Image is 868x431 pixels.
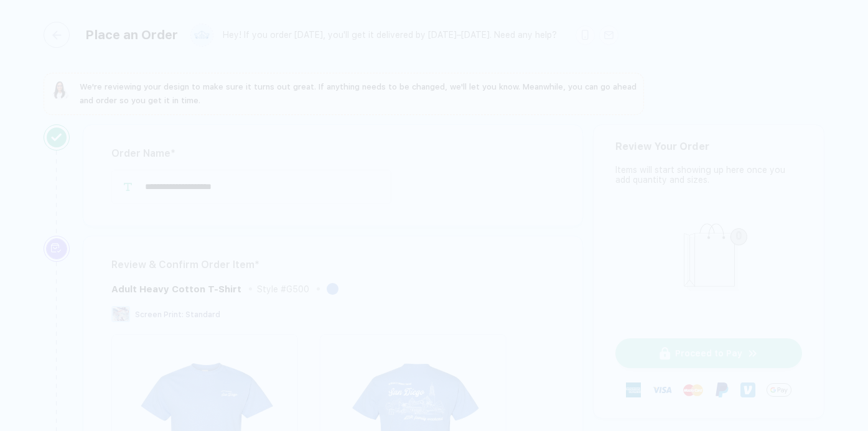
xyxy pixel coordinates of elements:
[658,215,760,305] img: shopping_bag.png
[652,380,672,400] img: visa
[626,382,641,397] img: express
[51,80,637,108] button: We're reviewing your design to make sure it turns out great. If anything needs to be changed, we'...
[714,382,729,397] img: Paypal
[85,27,178,42] div: Place an Order
[257,284,309,294] div: Style # G500
[51,80,71,100] img: sophie
[223,30,557,40] div: Hey! If you order [DATE], you'll get it delivered by [DATE]–[DATE]. Need any help?
[111,306,130,322] img: Screen Print
[111,284,241,295] div: Adult Heavy Cotton T-Shirt
[615,141,802,152] div: Review Your Order
[111,144,554,164] div: Order Name
[683,380,703,400] img: master-card
[185,310,220,319] span: Standard
[135,310,184,319] span: Screen Print :
[111,255,554,275] div: Review & Confirm Order Item
[80,82,637,105] span: We're reviewing your design to make sure it turns out great. If anything needs to be changed, we'...
[740,382,755,397] img: Venmo
[191,24,213,46] img: user profile
[767,378,791,402] img: GPay
[615,165,802,185] div: Items will start showing up here once you add quantity and sizes.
